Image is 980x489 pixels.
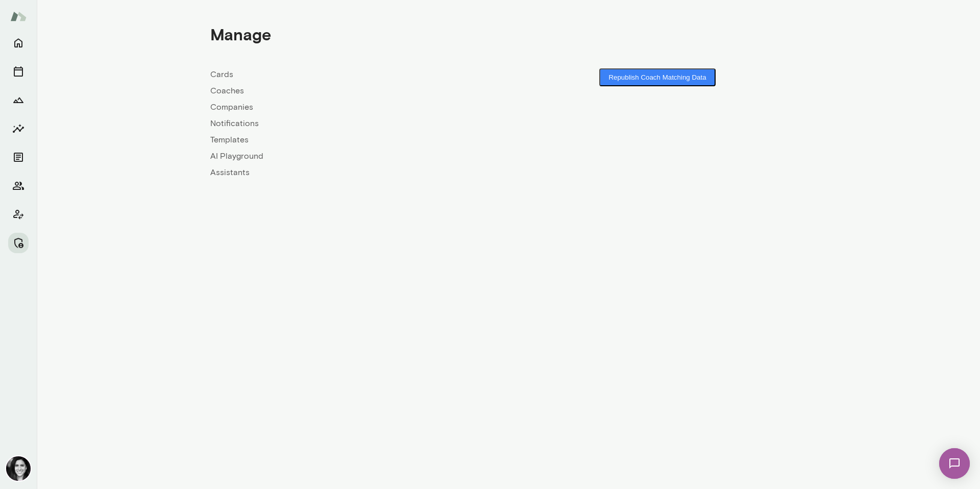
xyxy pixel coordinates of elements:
[8,147,29,167] button: Documents
[10,7,27,26] img: Mento
[8,118,29,139] button: Insights
[8,33,29,53] button: Home
[8,176,29,196] button: Members
[8,233,29,253] button: Manage
[6,456,31,481] img: Jamie Albers
[599,68,715,86] button: Republish Coach Matching Data
[210,68,508,81] a: Cards
[210,134,508,146] a: Templates
[8,61,29,82] button: Sessions
[8,204,29,225] button: Client app
[210,117,508,130] a: Notifications
[210,166,508,179] a: Assistants
[210,85,508,97] a: Coaches
[210,150,508,162] a: AI Playground
[210,25,271,44] h4: Manage
[210,101,508,113] a: Companies
[8,90,29,110] button: Growth Plan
